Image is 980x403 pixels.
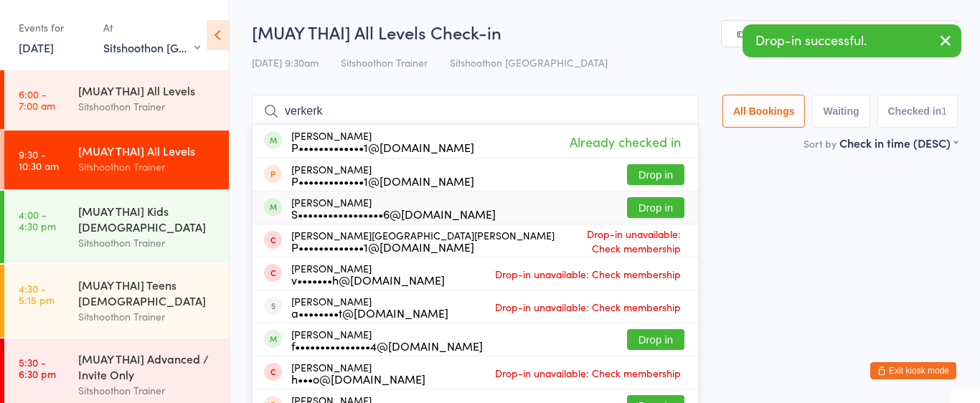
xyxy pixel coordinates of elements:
[78,203,217,234] div: [MUAY THAI] Kids [DEMOGRAPHIC_DATA]
[450,55,608,70] span: Sitshoothon [GEOGRAPHIC_DATA]
[877,95,958,128] button: Checked in1
[291,241,555,252] div: P•••••••••••••1@[DOMAIN_NAME]
[291,307,448,318] div: a••••••••t@[DOMAIN_NAME]
[19,16,89,39] div: Events for
[78,351,217,382] div: [MUAY THAI] Advanced / Invite Only
[812,95,870,128] button: Waiting
[870,362,956,379] button: Exit kiosk mode
[627,164,684,185] button: Drop in
[291,340,483,351] div: f•••••••••••••••4@[DOMAIN_NAME]
[566,129,684,154] span: Already checked in
[291,175,474,186] div: P•••••••••••••1@[DOMAIN_NAME]
[103,39,200,55] div: Sitshoothon [GEOGRAPHIC_DATA]
[941,105,947,117] div: 1
[291,208,496,219] div: S•••••••••••••••••6@[DOMAIN_NAME]
[78,382,217,399] div: Sitshoothon Trainer
[839,135,958,151] div: Check in time (DESC)
[291,196,496,219] div: [PERSON_NAME]
[491,263,684,285] span: Drop-in unavailable: Check membership
[291,274,445,285] div: v•••••••h@[DOMAIN_NAME]
[627,197,684,218] button: Drop in
[19,356,56,379] time: 5:30 - 6:30 pm
[19,88,55,111] time: 6:00 - 7:00 am
[291,130,474,153] div: [PERSON_NAME]
[19,148,59,171] time: 9:30 - 10:30 am
[291,141,474,153] div: P•••••••••••••1@[DOMAIN_NAME]
[252,20,958,44] h2: [MUAY THAI] All Levels Check-in
[804,136,837,151] label: Sort by
[291,373,425,384] div: h•••o@[DOMAIN_NAME]
[291,262,445,285] div: [PERSON_NAME]
[19,39,54,55] a: [DATE]
[743,24,961,57] div: Drop-in successful.
[4,191,229,263] a: 4:00 -4:30 pm[MUAY THAI] Kids [DEMOGRAPHIC_DATA]Sitshoothon Trainer
[4,70,229,129] a: 6:00 -7:00 am[MUAY THAI] All LevelsSitshoothon Trainer
[555,223,684,259] span: Drop-in unavailable: Check membership
[78,277,217,308] div: [MUAY THAI] Teens [DEMOGRAPHIC_DATA]
[19,283,55,305] time: 4:30 - 5:15 pm
[4,131,229,189] a: 9:30 -10:30 am[MUAY THAI] All LevelsSitshoothon Trainer
[78,234,217,251] div: Sitshoothon Trainer
[291,229,555,252] div: [PERSON_NAME][GEOGRAPHIC_DATA][PERSON_NAME]
[291,295,448,318] div: [PERSON_NAME]
[252,55,319,70] span: [DATE] 9:30am
[491,362,684,384] span: Drop-in unavailable: Check membership
[78,308,217,325] div: Sitshoothon Trainer
[291,361,425,384] div: [PERSON_NAME]
[291,163,474,186] div: [PERSON_NAME]
[341,55,428,70] span: Sitshoothon Trainer
[78,158,217,175] div: Sitshoothon Trainer
[19,209,56,232] time: 4:00 - 4:30 pm
[4,265,229,337] a: 4:30 -5:15 pm[MUAY THAI] Teens [DEMOGRAPHIC_DATA]Sitshoothon Trainer
[722,95,806,128] button: All Bookings
[78,143,217,158] div: [MUAY THAI] All Levels
[491,296,684,318] span: Drop-in unavailable: Check membership
[103,16,200,39] div: At
[291,328,483,351] div: [PERSON_NAME]
[627,329,684,350] button: Drop in
[78,98,217,115] div: Sitshoothon Trainer
[252,95,699,128] input: Search
[78,82,217,98] div: [MUAY THAI] All Levels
